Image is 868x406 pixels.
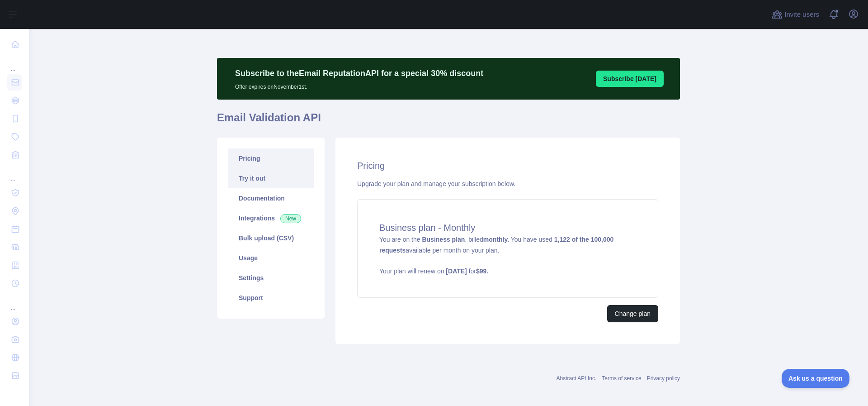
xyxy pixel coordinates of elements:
strong: monthly. [483,236,509,243]
h4: Business plan - Monthly [379,221,636,234]
strong: [DATE] [446,267,467,275]
a: Terms of service [602,375,641,382]
a: Privacy policy [647,375,680,382]
p: Your plan will renew on for [379,267,636,276]
a: Settings [228,268,314,288]
h1: Email Validation API [217,110,680,132]
h2: Pricing [357,159,658,172]
a: Bulk upload (CSV) [228,228,314,248]
a: Support [228,288,314,308]
span: Invite users [784,10,819,20]
a: Abstract API Inc. [557,375,597,382]
button: Invite users [770,7,821,22]
a: Integrations New [228,208,314,228]
a: Usage [228,248,314,268]
p: Subscribe to the Email Reputation API for a special 30 % discount [235,67,483,80]
strong: Business plan [422,236,465,243]
div: ... [7,293,22,311]
a: Pricing [228,148,314,168]
div: ... [7,54,22,72]
div: ... [7,165,22,183]
div: Upgrade your plan and manage your subscription below. [357,179,658,188]
button: Change plan [607,305,658,322]
iframe: Toggle Customer Support [782,369,850,388]
button: Subscribe [DATE] [596,71,664,87]
span: New [280,214,301,223]
p: Offer expires on November 1st. [235,80,483,91]
strong: $ 99 . [476,267,488,275]
a: Try it out [228,168,314,188]
a: Documentation [228,188,314,208]
span: You are on the , billed You have used available per month on your plan. [379,236,636,276]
